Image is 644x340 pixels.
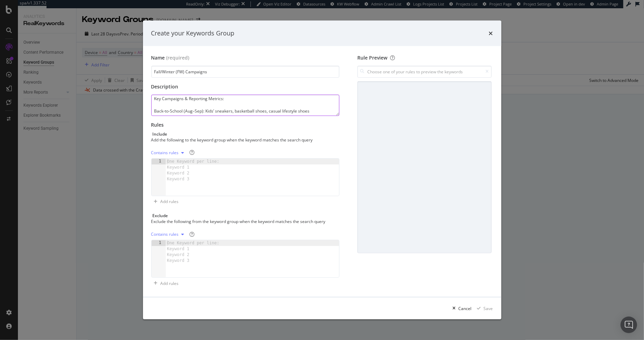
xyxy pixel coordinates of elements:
div: times [489,29,493,38]
button: Add rules [151,196,179,207]
div: Include [153,131,167,137]
div: Add the following to the keyword group when the keyword matches the search query [151,137,338,143]
div: Description [151,83,340,90]
span: (required) [166,54,190,61]
div: Exclude the following from the keyword group when the keyword matches the search query [151,219,338,224]
div: Contains rules [151,232,179,236]
button: Add rules [151,278,179,289]
input: Choose one of your rules to preview the keywords [357,66,491,78]
div: 1 [152,240,166,246]
button: Cancel [450,303,472,314]
div: One Keyword per line: Keyword 1 Keyword 2 Keyword 3 [166,159,223,182]
div: Rules [151,121,340,128]
div: Rule Preview [357,54,491,61]
textarea: Timing: August – January Product focus: Boots (ankle, combat, dress boots, snow boots) Leather sh... [151,95,340,116]
div: Add rules [161,280,179,286]
div: Contains rules [151,151,179,155]
div: 1 [152,159,166,164]
div: Create your Keywords Group [151,29,235,38]
button: Save [474,303,493,314]
button: Contains rules [151,147,187,158]
div: Name [151,54,165,61]
div: modal [143,21,501,319]
input: Enter a name [151,66,340,78]
div: Add rules [161,199,179,204]
button: Contains rules [151,229,187,240]
div: Save [484,306,493,311]
div: Open Intercom Messenger [621,317,637,333]
div: One Keyword per line: Keyword 1 Keyword 2 Keyword 3 [166,240,223,264]
div: Exclude [153,213,168,219]
div: Cancel [459,306,472,311]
